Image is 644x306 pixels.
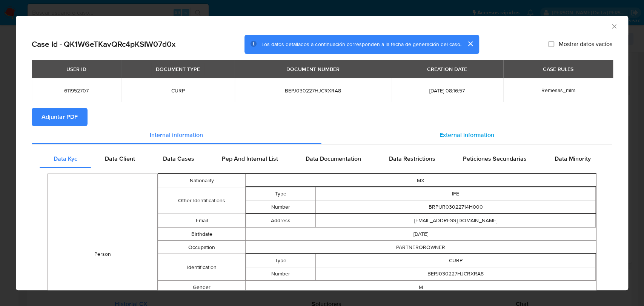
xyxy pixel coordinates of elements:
span: Mostrar datos vacíos [559,40,612,48]
td: Gender [158,281,245,294]
button: cerrar [461,35,479,53]
span: [DATE] 08:16:57 [400,87,494,94]
td: Email [158,214,245,228]
td: IFE [316,187,596,200]
td: Birthdate [158,228,245,241]
div: DOCUMENT NUMBER [282,63,344,75]
div: USER ID [62,63,91,75]
td: Identification [158,254,245,281]
span: Data Kyc [54,154,77,163]
span: 611952707 [41,87,112,94]
td: MX [246,174,596,187]
span: Adjuntar PDF [41,109,78,125]
div: closure-recommendation-modal [16,16,628,290]
span: Data Cases [163,154,194,163]
td: Type [246,187,316,200]
td: M [246,281,596,294]
div: DOCUMENT TYPE [151,63,204,75]
div: Detailed internal info [40,150,604,168]
span: Pep And Internal List [222,154,278,163]
td: [DATE] [246,228,596,241]
td: PARTNEROROWNER [246,241,596,254]
td: Number [246,200,316,214]
button: Cerrar ventana [610,23,617,29]
span: External information [440,131,494,139]
div: Detailed info [32,126,612,144]
h2: Case Id - QK1W6eTKavQRc4pKSIW07d0x [32,39,175,49]
td: CURP [316,254,596,267]
span: Data Minority [554,154,590,163]
td: BEPJ030227HJCRXRA8 [316,267,596,280]
div: CASE RULES [538,63,578,75]
span: Peticiones Secundarias [463,154,527,163]
span: Internal information [150,131,203,139]
td: BRPIJR03022714H000 [316,200,596,214]
span: BEPJ030227HJCRXRA8 [244,87,382,94]
span: Los datos detallados a continuación corresponden a la fecha de generación del caso. [261,40,461,48]
td: Nationality [158,174,245,187]
div: CREATION DATE [423,63,472,75]
td: Occupation [158,241,245,254]
td: Type [246,254,316,267]
td: Address [246,214,316,227]
button: Adjuntar PDF [32,108,88,126]
td: [EMAIL_ADDRESS][DOMAIN_NAME] [316,214,596,227]
span: CURP [130,87,226,94]
input: Mostrar datos vacíos [548,41,554,47]
span: Data Documentation [306,154,361,163]
span: Data Restrictions [389,154,435,163]
td: Number [246,267,316,280]
td: Other Identifications [158,187,245,214]
span: Data Client [105,154,135,163]
span: Remesas_mlm [541,86,575,94]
